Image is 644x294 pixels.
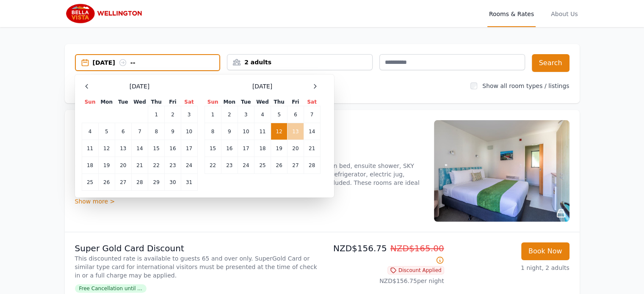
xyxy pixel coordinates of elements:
[75,284,146,293] span: Free Cancellation until ...
[287,123,304,140] td: 13
[271,106,287,123] td: 5
[131,98,148,106] th: Wed
[82,123,98,140] td: 4
[254,98,271,106] th: Wed
[98,157,115,174] td: 19
[82,157,98,174] td: 18
[82,140,98,157] td: 11
[75,242,319,254] p: Super Gold Card Discount
[238,157,254,174] td: 24
[82,174,98,191] td: 25
[181,157,197,174] td: 24
[254,140,271,157] td: 18
[181,106,197,123] td: 3
[287,157,304,174] td: 27
[205,140,221,157] td: 15
[82,98,98,106] th: Sun
[115,123,131,140] td: 6
[148,123,165,140] td: 8
[221,98,238,106] th: Mon
[287,106,304,123] td: 6
[205,106,221,123] td: 1
[287,98,304,106] th: Fri
[271,140,287,157] td: 19
[221,140,238,157] td: 16
[271,98,287,106] th: Thu
[205,98,221,106] th: Sun
[165,140,181,157] td: 16
[390,243,444,253] span: NZD$165.00
[271,123,287,140] td: 12
[271,157,287,174] td: 26
[131,157,148,174] td: 21
[238,123,254,140] td: 10
[115,98,131,106] th: Tue
[254,106,271,123] td: 4
[98,140,115,157] td: 12
[115,140,131,157] td: 13
[254,123,271,140] td: 11
[165,106,181,123] td: 2
[148,157,165,174] td: 22
[304,123,320,140] td: 14
[165,98,181,106] th: Fri
[238,106,254,123] td: 3
[181,98,197,106] th: Sat
[148,98,165,106] th: Thu
[221,157,238,174] td: 23
[65,3,146,24] img: Bella Vista Wellington
[115,174,131,191] td: 27
[221,123,238,140] td: 9
[521,242,569,260] button: Book Now
[227,58,372,66] div: 2 adults
[304,157,320,174] td: 28
[238,140,254,157] td: 17
[181,140,197,157] td: 17
[532,54,569,72] button: Search
[181,123,197,140] td: 10
[482,82,569,89] label: Show all room types / listings
[252,82,272,91] span: [DATE]
[287,140,304,157] td: 20
[93,58,220,67] div: [DATE] --
[304,98,320,106] th: Sat
[75,197,424,206] div: Show more >
[130,82,149,91] span: [DATE]
[165,174,181,191] td: 30
[148,140,165,157] td: 15
[205,123,221,140] td: 8
[131,123,148,140] td: 7
[115,157,131,174] td: 20
[148,106,165,123] td: 1
[451,264,569,272] p: 1 night, 2 adults
[165,123,181,140] td: 9
[304,106,320,123] td: 7
[181,174,197,191] td: 31
[148,174,165,191] td: 29
[98,174,115,191] td: 26
[205,157,221,174] td: 22
[165,157,181,174] td: 23
[326,277,444,285] p: NZD$156.75 per night
[131,140,148,157] td: 14
[304,140,320,157] td: 21
[98,123,115,140] td: 5
[221,106,238,123] td: 2
[98,98,115,106] th: Mon
[326,242,444,266] p: NZD$156.75
[254,157,271,174] td: 25
[75,254,319,280] p: This discounted rate is available to guests 65 and over only. SuperGold Card or similar type card...
[387,266,444,275] span: Discount Applied
[131,174,148,191] td: 28
[238,98,254,106] th: Tue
